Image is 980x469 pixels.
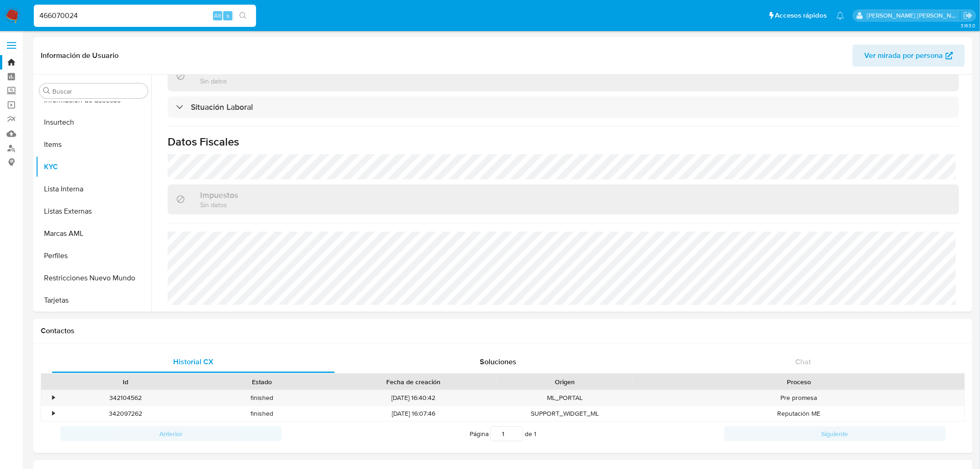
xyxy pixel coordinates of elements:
h1: Información de Usuario [41,51,119,60]
h1: Datos Fiscales [168,135,959,149]
button: Perfiles [36,245,151,267]
button: Buscar [43,87,50,95]
div: Pre promesa [633,390,965,406]
span: 1 [534,429,536,438]
button: Lista Interna [36,178,151,200]
button: Marcas AML [36,222,151,245]
div: SUPPORT_WIDGET_ML [497,406,633,421]
div: Id [64,377,187,387]
span: Ver mirada por persona [865,44,943,67]
input: Buscar usuario o caso... [34,10,256,22]
h1: Contactos [41,326,965,336]
div: 342097262 [57,406,194,421]
div: • [52,393,55,402]
button: Tarjetas [36,289,151,311]
span: s [226,11,229,20]
button: KYC [36,156,151,178]
button: Ver mirada por persona [853,44,965,67]
div: [DATE] 16:40:42 [330,390,497,406]
div: Reputación ME [633,406,965,421]
span: Historial CX [173,356,214,367]
div: Estado [200,377,323,387]
div: Origen [503,377,627,387]
span: Soluciones [480,356,517,367]
span: Accesos rápidos [775,11,827,20]
button: search-icon [233,9,252,22]
p: Sin datos [200,76,234,85]
h3: Situación Laboral [191,102,253,112]
div: 342104562 [57,390,194,406]
div: finished [194,390,330,406]
button: Siguiente [724,426,946,441]
div: ML_PORTAL [497,390,633,406]
h3: Impuestos [200,190,238,200]
a: Notificaciones [836,12,844,19]
button: Restricciones Nuevo Mundo [36,267,151,289]
span: Chat [796,356,811,367]
span: Alt [214,11,221,20]
div: ImpuestosSin datos [168,184,959,215]
p: Sin datos [200,200,238,209]
p: leonardo.alvarezortiz@mercadolibre.com.co [867,11,961,20]
button: Anterior [60,426,282,441]
div: Fecha de creación [336,377,490,387]
div: ParientesSin datos [168,61,959,91]
span: Página de [470,426,536,441]
div: finished [194,406,330,421]
button: Items [36,133,151,156]
div: Proceso [640,377,958,387]
button: Listas Externas [36,200,151,222]
div: • [52,409,55,418]
a: Salir [963,11,973,20]
button: Insurtech [36,111,151,133]
input: Buscar [52,87,144,95]
div: Situación Laboral [168,96,959,118]
div: [DATE] 16:07:46 [330,406,497,421]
